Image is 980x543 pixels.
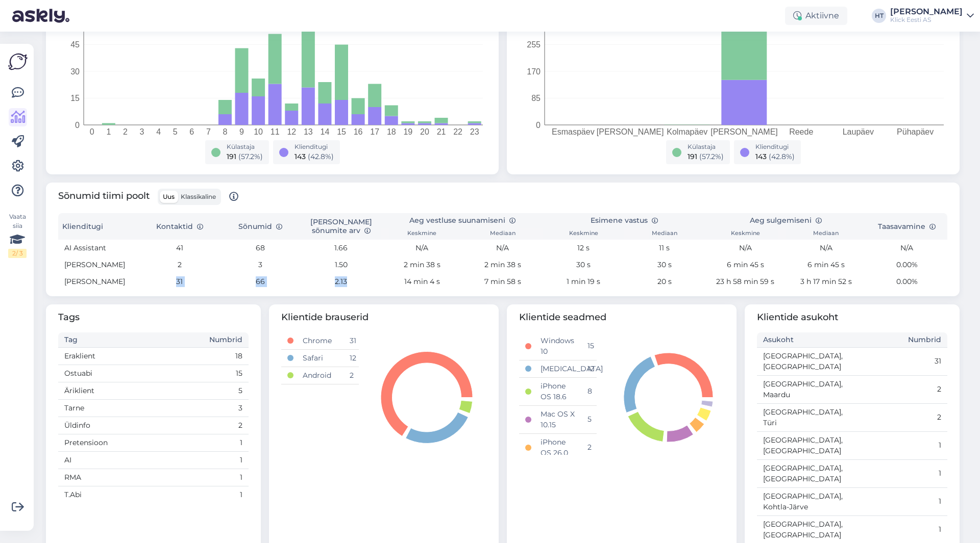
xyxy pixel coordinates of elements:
[8,212,27,258] div: Vaata siia
[543,273,624,290] td: 1 min 19 s
[624,228,705,240] th: Mediaan
[58,332,201,348] th: Tag
[890,8,963,16] div: [PERSON_NAME]
[227,142,263,151] div: Külastaja
[543,213,705,228] th: Esimene vastus
[705,240,786,256] td: N/A
[534,433,581,461] td: iPhone OS 26.0
[534,332,581,360] td: Windows 10
[220,213,301,240] th: Sõnumid
[462,273,543,290] td: 7 min 58 s
[534,377,581,405] td: iPhone OS 18.6
[90,127,94,136] tspan: 0
[581,433,597,461] td: 2
[867,256,947,273] td: 0.00%
[470,127,479,136] tspan: 23
[852,403,948,431] td: 2
[581,377,597,405] td: 8
[534,405,581,433] td: Mac OS X 10.15
[220,256,301,273] td: 3
[75,121,80,130] tspan: 0
[139,256,219,273] td: 2
[890,16,963,24] div: Klick Eesti AS
[58,189,238,205] span: Sõnumid tiimi poolt
[58,347,201,365] td: Eraklient
[667,127,707,136] tspan: Kolmapäev
[297,332,343,350] td: Chrome
[223,127,228,136] tspan: 8
[769,152,795,161] span: ( 42.8 %)
[534,360,581,377] td: [MEDICAL_DATA]
[757,332,852,348] th: Asukoht
[381,273,462,290] td: 14 min 4 s
[852,347,948,375] td: 31
[173,127,178,136] tspan: 5
[872,9,886,23] div: HT
[403,127,412,136] tspan: 19
[757,431,852,459] td: [GEOGRAPHIC_DATA], [GEOGRAPHIC_DATA]
[140,127,144,136] tspan: 3
[163,193,175,200] span: Uus
[890,8,974,24] a: [PERSON_NAME]Klick Eesti AS
[688,142,724,151] div: Külastaja
[344,349,359,367] td: 12
[867,213,947,240] th: Taasavamine
[705,273,786,290] td: 23 h 58 min 59 s
[381,256,462,273] td: 2 min 38 s
[699,152,724,161] span: ( 57.2 %)
[201,486,249,503] td: 1
[705,213,867,228] th: Aeg sulgemiseni
[789,127,813,136] tspan: Reede
[308,152,334,161] span: ( 42.8 %)
[189,127,194,136] tspan: 6
[201,347,249,365] td: 18
[624,240,705,256] td: 11 s
[287,127,296,136] tspan: 12
[437,127,446,136] tspan: 21
[381,213,543,228] th: Aeg vestluse suunamiseni
[536,121,541,130] tspan: 0
[58,213,139,240] th: Klienditugi
[543,240,624,256] td: 12 s
[786,273,866,290] td: 3 h 17 min 52 s
[387,127,396,136] tspan: 18
[688,152,697,161] span: 191
[462,240,543,256] td: N/A
[710,127,778,137] tspan: [PERSON_NAME]
[70,40,80,49] tspan: 45
[181,193,216,200] span: Klassikaline
[58,311,249,324] span: Tags
[597,127,664,137] tspan: [PERSON_NAME]
[8,249,27,258] div: 2 / 3
[297,349,343,367] td: Safari
[58,417,201,434] td: Üldinfo
[624,256,705,273] td: 30 s
[543,256,624,273] td: 30 s
[757,487,852,515] td: [GEOGRAPHIC_DATA], Kohtla-Järve
[852,487,948,515] td: 1
[58,365,201,382] td: Ostuabi
[58,382,201,399] td: Äriklient
[581,360,597,377] td: 12
[58,434,201,451] td: Pretensioon
[271,127,280,136] tspan: 11
[897,127,934,136] tspan: Pühapäev
[8,52,28,71] img: Askly Logo
[705,228,786,240] th: Keskmine
[238,152,263,161] span: ( 57.2 %)
[581,405,597,433] td: 5
[58,399,201,417] td: Tarne
[201,451,249,469] td: 1
[206,127,211,136] tspan: 7
[220,273,301,290] td: 66
[156,127,161,136] tspan: 4
[201,382,249,399] td: 5
[786,228,866,240] th: Mediaan
[786,256,866,273] td: 6 min 45 s
[785,7,847,25] div: Aktiivne
[420,127,429,136] tspan: 20
[58,273,139,290] td: [PERSON_NAME]
[531,94,541,102] tspan: 85
[453,127,462,136] tspan: 22
[519,311,724,324] span: Klientide seadmed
